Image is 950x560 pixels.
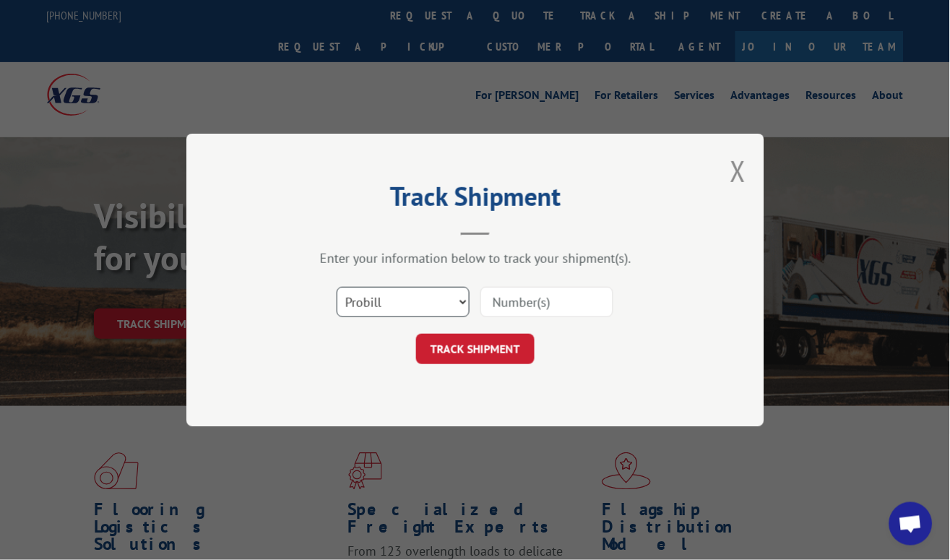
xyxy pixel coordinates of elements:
div: Open chat [889,502,933,546]
input: Number(s) [480,287,613,317]
button: TRACK SHIPMENT [416,334,535,364]
button: Close modal [730,152,746,190]
div: Enter your information below to track your shipment(s). [259,250,692,267]
h2: Track Shipment [259,186,692,214]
